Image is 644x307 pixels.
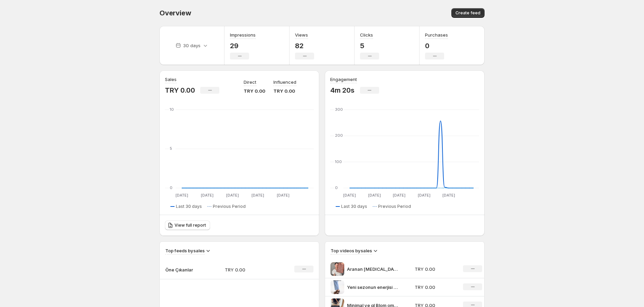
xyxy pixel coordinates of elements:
text: 0 [335,185,338,190]
p: 4m 20s [330,86,355,94]
text: 200 [335,133,343,138]
button: Create feed [451,8,485,18]
span: Last 30 days [341,204,367,209]
span: Previous Period [378,204,411,209]
span: Overview [159,9,191,17]
text: 5 [170,146,172,151]
text: [DATE] [176,193,188,198]
text: [DATE] [252,193,264,198]
p: TRY 0.00 [415,284,455,291]
p: 82 [295,42,314,50]
text: 10 [170,107,174,112]
text: [DATE] [442,193,455,198]
h3: Purchases [425,31,448,38]
img: Aranan yaz antas bulundu VDAR Geni i hacmi ve yumuak dokusu ile yaz kombinlerinin soft aksesuar F... [331,262,344,276]
text: [DATE] [201,193,214,198]
text: 0 [170,185,172,190]
h3: Top feeds by sales [165,247,205,254]
a: View full report [165,221,210,230]
h3: Views [295,31,308,38]
h3: Engagement [330,76,357,83]
text: [DATE] [368,193,381,198]
p: Aranan [MEDICAL_DATA] antas bulundu VDAR Geni i hacmi ve yumuak dokusu ile [MEDICAL_DATA] kombinl... [347,266,398,272]
text: [DATE] [226,193,239,198]
p: TRY 0.00 [415,266,455,272]
text: [DATE] [277,193,289,198]
p: 30 days [183,42,201,49]
span: View full report [175,223,206,228]
p: TRY 0.00 [273,88,296,94]
p: TRY 0.00 [165,86,195,94]
span: Create feed [455,10,480,16]
p: Influenced [273,79,296,85]
p: 29 [230,42,256,50]
span: Last 30 days [176,204,202,209]
p: 0 [425,42,448,50]
h3: Sales [165,76,177,83]
h3: Top videos by sales [331,247,372,254]
text: 300 [335,107,343,112]
text: [DATE] [418,193,430,198]
p: Direct [244,79,256,85]
span: Previous Period [213,204,246,209]
h3: Clicks [360,31,373,38]
p: Yeni sezonun enerjisi her admnda Hafiflii tarz ve esnek yapsyla bu model [MEDICAL_DATA] kombinler... [347,284,398,291]
p: TRY 0.00 [225,266,273,273]
h3: Impressions [230,31,256,38]
text: [DATE] [393,193,405,198]
img: Yeni sezonun enerjisi her admnda Hafiflii tarz ve esnek yapsyla bu model yaz kombinlerinin tamaml... [331,280,344,294]
text: 100 [335,159,342,164]
p: Öne Çıkanlar [165,266,199,273]
text: [DATE] [343,193,356,198]
p: TRY 0.00 [244,88,265,94]
p: 5 [360,42,379,50]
